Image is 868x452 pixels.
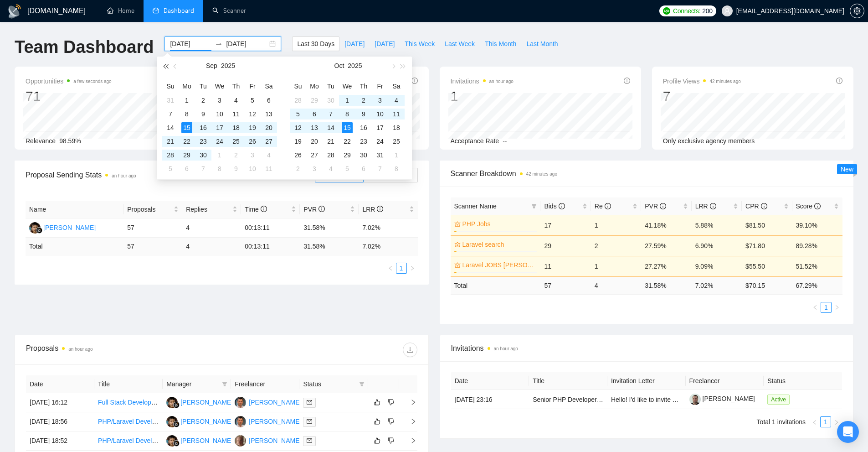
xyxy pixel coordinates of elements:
[372,416,383,427] button: like
[339,135,355,148] td: 2025-10-22
[850,4,864,18] button: setting
[309,122,320,133] div: 13
[834,420,839,425] span: right
[26,88,112,105] div: 71
[503,137,507,145] span: --
[358,136,369,147] div: 23
[325,122,336,133] div: 14
[290,107,306,121] td: 2025-10-05
[98,418,273,425] a: PHP/Laravel Developer for Internal CRM+Scheduling platform
[385,397,396,408] button: dislike
[309,109,320,119] div: 6
[247,136,258,147] div: 26
[358,109,369,119] div: 9
[195,135,211,148] td: 2025-09-23
[306,79,323,94] th: Mo
[837,421,859,443] div: Open Intercom Messenger
[231,163,241,174] div: 9
[166,435,178,447] img: SB
[663,137,755,145] span: Only exclusive agency members
[342,122,353,133] div: 15
[162,148,179,162] td: 2025-09-28
[388,135,405,148] td: 2025-10-25
[228,107,244,121] td: 2025-09-11
[228,148,244,162] td: 2025-10-02
[247,109,258,119] div: 12
[325,150,336,161] div: 28
[388,418,394,425] span: dislike
[663,76,741,87] span: Profile Views
[334,57,344,75] button: Oct
[388,79,405,94] th: Sa
[385,416,396,427] button: dislike
[222,381,227,387] span: filter
[372,135,388,148] td: 2025-10-24
[388,437,394,444] span: dislike
[767,395,793,403] a: Active
[261,162,277,176] td: 2025-10-11
[162,107,179,121] td: 2025-09-07
[358,150,369,161] div: 30
[215,40,222,47] span: to
[235,417,301,425] a: AC[PERSON_NAME]
[198,150,209,161] div: 30
[372,162,388,176] td: 2025-11-07
[247,95,258,106] div: 5
[451,76,514,87] span: Invitations
[372,79,388,94] th: Fr
[231,95,241,106] div: 4
[339,121,355,135] td: 2025-10-15
[166,436,233,444] a: SB[PERSON_NAME]
[212,7,246,15] a: searchScanner
[400,36,440,51] button: This Week
[821,417,831,427] a: 1
[235,416,246,427] img: AC
[261,79,277,94] th: Sa
[355,121,372,135] td: 2025-10-16
[724,8,730,14] span: user
[153,7,159,14] span: dashboard
[388,94,405,107] td: 2025-10-04
[170,39,211,49] input: Start date
[29,222,41,234] img: SB
[235,397,246,408] img: AC
[391,136,402,147] div: 25
[673,6,700,16] span: Connects:
[181,150,192,161] div: 29
[244,162,261,176] td: 2025-10-10
[342,150,353,161] div: 29
[244,94,261,107] td: 2025-09-05
[231,136,241,147] div: 25
[123,201,182,218] th: Proposals
[309,150,320,161] div: 27
[339,162,355,176] td: 2025-11-05
[211,94,228,107] td: 2025-09-03
[526,39,558,49] span: Last Month
[323,162,339,176] td: 2025-11-04
[689,395,755,402] a: [PERSON_NAME]
[372,435,383,446] button: like
[235,435,246,447] img: AS
[388,107,405,121] td: 2025-10-11
[355,135,372,148] td: 2025-10-23
[358,122,369,133] div: 16
[162,94,179,107] td: 2025-08-31
[850,7,864,15] a: setting
[462,239,535,249] a: Laravel search
[411,78,418,84] span: info-circle
[293,109,303,119] div: 5
[249,397,301,407] div: [PERSON_NAME]
[388,162,405,176] td: 2025-11-08
[403,346,417,353] span: download
[388,265,393,271] span: left
[43,223,96,233] div: [PERSON_NAME]
[36,227,42,234] img: gigradar-bm.png
[244,121,261,135] td: 2025-09-19
[226,39,267,49] input: End date
[290,148,306,162] td: 2025-10-26
[162,135,179,148] td: 2025-09-21
[181,109,192,119] div: 8
[165,136,176,147] div: 21
[263,136,274,147] div: 27
[323,79,339,94] th: Tu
